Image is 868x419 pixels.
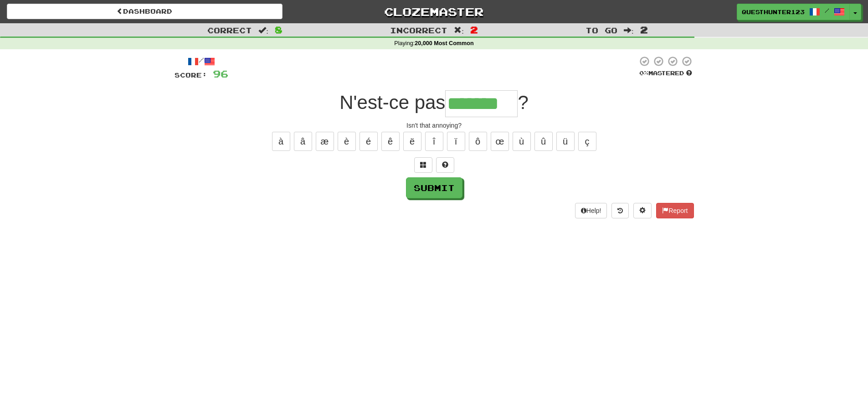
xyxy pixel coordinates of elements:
[390,26,447,35] span: Incorrect
[556,132,575,151] button: ü
[175,56,228,67] div: /
[656,203,693,218] button: Report
[403,132,421,151] button: ë
[258,26,268,34] span: :
[381,132,400,151] button: ê
[207,26,252,35] span: Correct
[469,132,487,151] button: ô
[414,157,432,173] button: Switch sentence to multiple choice alt+p
[360,132,378,151] button: é
[454,26,464,34] span: :
[742,8,805,16] span: questhunter123
[578,132,596,151] button: ç
[436,157,454,173] button: Single letter hint - you only get 1 per sentence and score half the points! alt+h
[338,132,356,151] button: è
[175,71,207,79] span: Score:
[339,92,445,113] span: N'est-ce pas
[316,132,334,151] button: æ
[175,121,694,130] div: Isn't that annoying?
[611,203,629,218] button: Round history (alt+y)
[213,68,228,79] span: 96
[275,24,282,35] span: 8
[637,69,694,78] div: Mastered
[406,177,462,198] button: Submit
[425,132,443,151] button: î
[272,132,290,151] button: à
[640,24,648,35] span: 2
[586,26,617,35] span: To go
[415,40,473,47] strong: 20,000 Most Common
[513,132,531,151] button: ù
[518,92,528,113] span: ?
[470,24,478,35] span: 2
[624,26,634,34] span: :
[491,132,509,151] button: œ
[534,132,553,151] button: û
[825,7,829,14] span: /
[296,4,572,20] a: Clozemaster
[639,69,648,77] span: 0 %
[737,4,850,20] a: questhunter123 /
[7,4,282,19] a: Dashboard
[575,203,607,218] button: Help!
[447,132,465,151] button: ï
[294,132,312,151] button: â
